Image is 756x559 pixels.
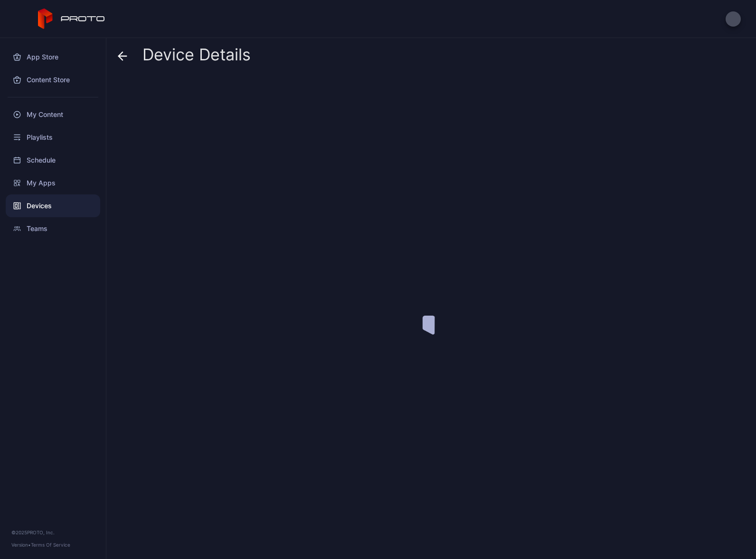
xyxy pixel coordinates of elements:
a: Content Store [6,68,100,91]
a: Terms Of Service [31,542,70,548]
a: Schedule [6,149,100,172]
div: © 2025 PROTO, Inc. [11,529,94,536]
a: My Content [6,103,100,126]
a: Devices [6,194,100,217]
a: App Store [6,46,100,68]
a: Teams [6,217,100,240]
span: Device Details [142,46,251,64]
span: Version • [11,542,31,548]
a: Playlists [6,126,100,149]
a: My Apps [6,172,100,194]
